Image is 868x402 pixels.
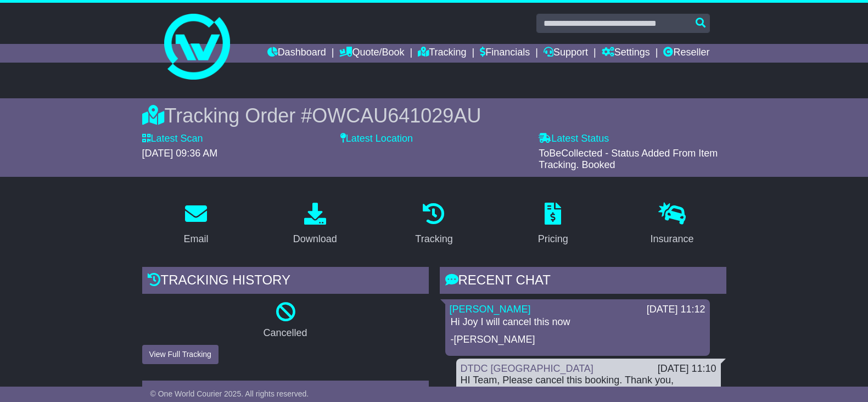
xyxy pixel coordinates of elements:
[643,199,701,250] a: Insurance
[293,232,337,247] div: Download
[408,199,460,250] a: Tracking
[183,232,208,247] div: Email
[150,389,309,398] span: © One World Courier 2025. All rights reserved.
[602,44,650,63] a: Settings
[339,44,404,63] a: Quote/Book
[418,44,466,63] a: Tracking
[312,104,481,127] span: OWCAU641029AU
[539,133,609,145] label: Latest Status
[651,232,694,247] div: Insurance
[415,232,452,247] div: Tracking
[142,133,203,145] label: Latest Scan
[142,327,429,339] p: Cancelled
[461,375,716,398] div: HI Team, Please cancel this booking. Thank you, [PERSON_NAME]
[142,345,219,364] button: View Full Tracking
[440,267,726,297] div: RECENT CHAT
[538,232,568,247] div: Pricing
[451,334,704,346] p: -[PERSON_NAME]
[142,104,726,127] div: Tracking Order #
[142,148,218,159] span: [DATE] 09:36 AM
[451,316,704,328] p: Hi Joy I will cancel this now
[286,199,344,250] a: Download
[267,44,326,63] a: Dashboard
[480,44,530,63] a: Financials
[450,304,531,315] a: [PERSON_NAME]
[531,199,575,250] a: Pricing
[544,44,588,63] a: Support
[539,148,718,171] span: ToBeCollected - Status Added From Item Tracking. Booked
[142,267,429,297] div: Tracking history
[663,44,709,63] a: Reseller
[647,304,705,316] div: [DATE] 11:12
[340,133,413,145] label: Latest Location
[176,199,215,250] a: Email
[658,363,716,375] div: [DATE] 11:10
[461,363,593,374] a: DTDC [GEOGRAPHIC_DATA]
